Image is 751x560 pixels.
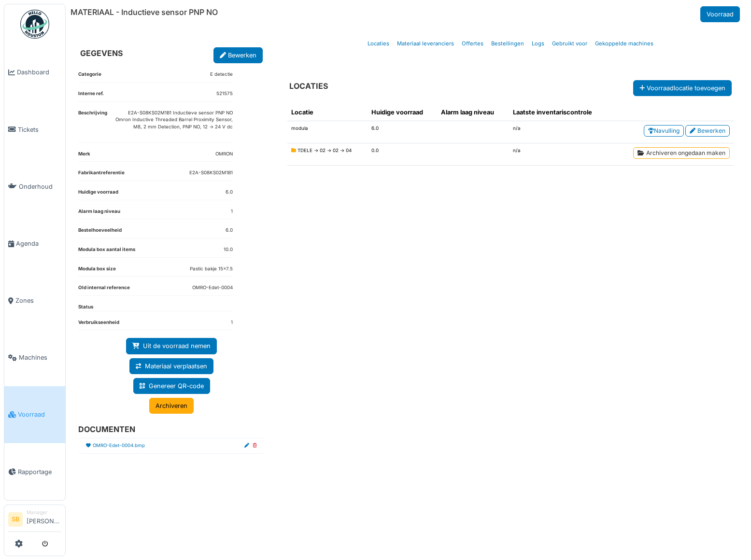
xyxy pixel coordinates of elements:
h6: GEGEVENS [80,49,123,58]
h6: MATERIAAL - Inductieve sensor PNP NO [71,8,218,17]
a: Bewerken [213,47,263,63]
dt: Bestelhoeveelheid [78,227,122,238]
dd: 1 [231,208,233,215]
a: OMRO-Edet-0004.bmp [93,442,145,449]
span: Machines [19,353,61,362]
li: [PERSON_NAME] [27,509,61,530]
dt: Beschrijving [78,110,107,142]
td: modula [287,121,368,143]
td: TDELE -> 02 -> 02 -> 04 [287,143,368,166]
span: Onderhoud [19,182,61,191]
a: Zones [4,272,65,329]
dt: Status [78,304,93,311]
dt: Modula box size [78,266,116,277]
dt: Modula box aantal items [78,246,135,257]
dd: 521575 [216,90,233,98]
dd: 10.0 [224,246,233,253]
img: Badge_color-CXgf-gQk.svg [20,10,49,39]
td: n/a [509,143,611,166]
div: Manager [27,509,61,516]
a: Logs [528,32,548,55]
th: Laatste inventariscontrole [509,104,611,121]
a: Genereer QR-code [133,378,210,394]
th: Locatie [287,104,368,121]
dd: E detectie [210,71,233,78]
a: Locaties [364,32,393,55]
dt: Verbruikseenheid [78,319,119,330]
h6: DOCUMENTEN [78,425,257,434]
a: SB Manager[PERSON_NAME] [8,509,61,532]
dd: 6.0 [226,227,233,234]
dt: Categorie [78,71,101,82]
p: E2A-S08KS02M1B1 Inductieve sensor PNP NO Omron Inductive Threaded Barrel Proximity Sensor, M8, 2 ... [107,110,233,131]
a: Bestellingen [487,32,528,55]
span: Gearchiveerd [291,148,298,153]
a: Offertes [458,32,487,55]
td: 0.0 [368,143,438,166]
button: Voorraadlocatie toevoegen [633,80,732,96]
th: Alarm laag niveau [437,104,509,121]
a: Agenda [4,215,65,272]
a: Machines [4,329,65,386]
dt: Huidige voorraad [78,189,118,200]
a: Bewerken [685,125,730,137]
a: Materiaal verplaatsen [129,358,213,374]
span: Tickets [18,125,61,134]
li: SB [8,512,23,527]
dd: Pastic bakje 15x7.5 [190,266,233,273]
a: Tickets [4,101,65,158]
dt: Interne ref. [78,90,104,101]
dt: Alarm laag niveau [78,208,120,219]
a: Archiveren [149,398,194,414]
th: Huidige voorraad [368,104,438,121]
dd: OMRON [215,151,233,158]
a: Onderhoud [4,158,65,215]
a: Voorraad [700,6,740,22]
a: Voorraad [4,386,65,443]
a: Dashboard [4,44,65,101]
a: Uit de voorraad nemen [126,338,217,354]
a: Archiveren ongedaan maken [633,147,730,159]
dd: OMRO-Edet-0004 [192,284,233,292]
dd: E2A-S08KS02M1B1 [189,169,233,177]
td: n/a [509,121,611,143]
span: Zones [15,296,61,305]
td: 6.0 [368,121,438,143]
a: Gekoppelde machines [591,32,657,55]
span: Voorraad [18,410,61,419]
span: Rapportage [18,467,61,476]
a: Gebruikt voor [548,32,591,55]
dt: Old internal reference [78,284,130,295]
dt: Merk [78,151,90,162]
h6: LOCATIES [289,82,328,91]
span: Agenda [16,239,61,248]
a: Navulling [644,125,684,137]
span: Dashboard [17,68,61,77]
a: Rapportage [4,443,65,500]
a: Materiaal leveranciers [393,32,458,55]
dt: Fabrikantreferentie [78,169,125,181]
dd: 6.0 [226,189,233,196]
dd: 1 [231,319,233,326]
